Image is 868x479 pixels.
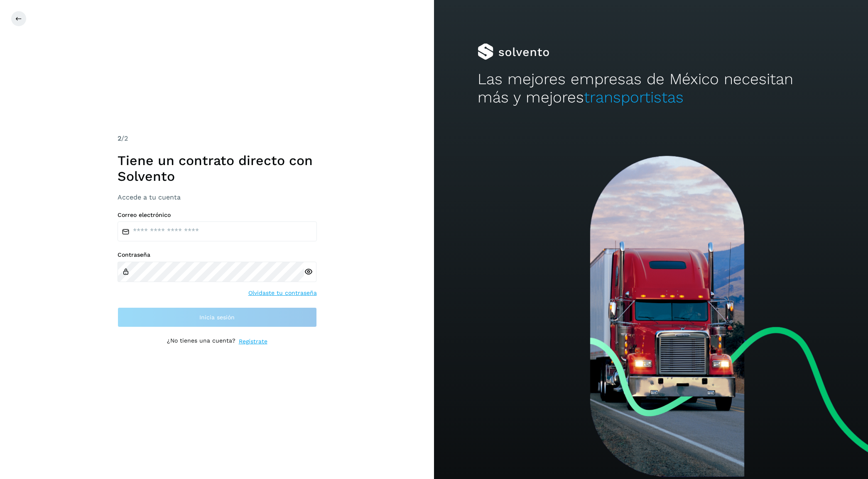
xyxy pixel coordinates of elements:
label: Contraseña [118,251,317,258]
button: Inicia sesión [118,307,317,327]
h3: Accede a tu cuenta [118,193,317,201]
span: transportistas [584,88,684,106]
label: Correo electrónico [118,212,317,219]
p: ¿No tienes una cuenta? [167,337,235,346]
a: Regístrate [239,337,267,346]
span: Inicia sesión [199,314,235,320]
h2: Las mejores empresas de México necesitan más y mejores [478,70,825,107]
h1: Tiene un contrato directo con Solvento [118,153,317,185]
a: Olvidaste tu contraseña [248,289,317,297]
span: 2 [118,134,121,142]
div: /2 [118,134,317,143]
